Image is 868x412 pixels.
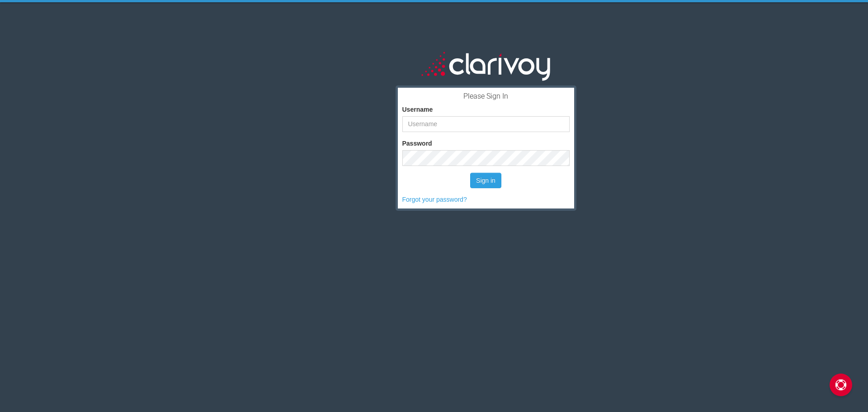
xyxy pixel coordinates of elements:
button: Sign in [470,173,501,188]
input: Username [402,116,570,132]
img: clarivoy_whitetext_transbg.svg [421,50,550,82]
h3: Please Sign In [402,92,570,100]
a: Forgot your password? [402,196,467,203]
label: Password [402,139,432,148]
label: Username [402,105,433,114]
